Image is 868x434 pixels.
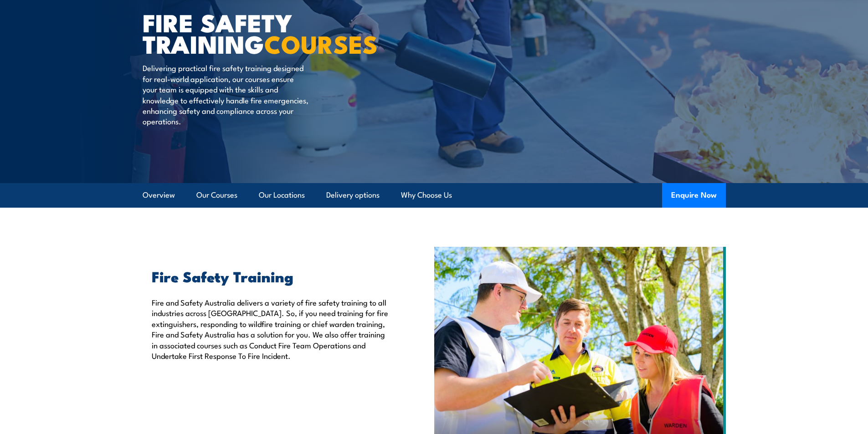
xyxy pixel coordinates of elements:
[143,62,309,126] p: Delivering practical fire safety training designed for real-world application, our courses ensure...
[662,183,726,208] button: Enquire Now
[143,11,368,54] h1: FIRE SAFETY TRAINING
[326,183,380,207] a: Delivery options
[196,183,237,207] a: Our Courses
[143,183,175,207] a: Overview
[152,270,392,282] h2: Fire Safety Training
[259,183,305,207] a: Our Locations
[264,24,378,62] strong: COURSES
[401,183,452,207] a: Why Choose Us
[152,297,392,361] p: Fire and Safety Australia delivers a variety of fire safety training to all industries across [GE...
